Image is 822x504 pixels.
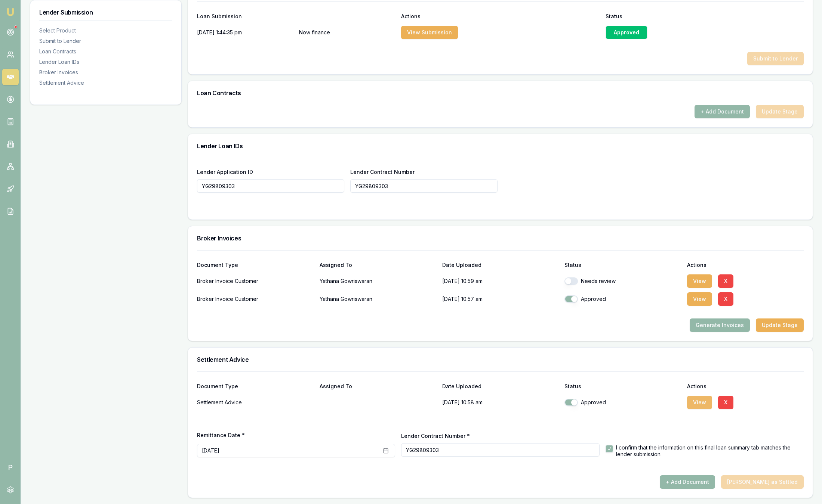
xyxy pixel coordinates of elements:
[197,169,253,175] label: Lender Application ID
[197,274,314,289] div: Broker Invoice Customer
[687,274,712,288] button: View
[299,25,395,40] p: Now finance
[442,384,559,389] div: Date Uploaded
[687,292,712,306] button: View
[564,399,681,406] div: Approved
[442,395,559,410] p: [DATE] 10:58 am
[39,69,172,76] div: Broker Invoices
[350,169,415,175] label: Lender Contract Number
[616,444,804,457] label: I confirm that the information on this final loan summary tab matches the lender submission.
[197,292,314,307] div: Broker Invoice Customer
[401,14,599,19] div: Actions
[39,9,172,15] h3: Lender Submission
[442,274,559,289] p: [DATE] 10:59 am
[320,262,436,268] div: Assigned To
[564,295,681,303] div: Approved
[197,14,395,19] div: Loan Submission
[39,48,172,55] div: Loan Contracts
[197,395,314,410] div: Settlement Advice
[39,58,172,66] div: Lender Loan IDs
[687,396,712,409] button: View
[442,262,559,268] div: Date Uploaded
[39,79,172,87] div: Settlement Advice
[564,384,681,389] div: Status
[197,433,395,438] label: Remittance Date *
[660,475,715,489] button: + Add Document
[564,262,681,268] div: Status
[197,357,804,363] h3: Settlement Advice
[401,433,470,439] label: Lender Contract Number *
[6,7,15,16] img: emu-icon-u.png
[442,292,559,307] p: [DATE] 10:57 am
[2,459,19,476] span: P
[320,274,436,289] p: Yathana Gowriswaran
[197,384,314,389] div: Document Type
[197,262,314,268] div: Document Type
[756,318,804,332] button: Update Stage
[320,384,436,389] div: Assigned To
[197,444,395,457] button: [DATE]
[695,105,750,118] button: + Add Document
[39,27,172,34] div: Select Product
[718,292,733,306] button: X
[718,274,733,288] button: X
[197,235,804,241] h3: Broker Invoices
[39,37,172,45] div: Submit to Lender
[606,26,647,39] div: Approved
[718,396,733,409] button: X
[690,318,750,332] button: Generate Invoices
[197,143,804,149] h3: Lender Loan IDs
[401,26,458,39] button: View Submission
[564,277,681,285] div: Needs review
[197,90,804,96] h3: Loan Contracts
[687,262,804,268] div: Actions
[687,384,804,389] div: Actions
[320,292,436,307] p: Yathana Gowriswaran
[606,14,804,19] div: Status
[197,25,293,40] div: [DATE] 1:44:35 pm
